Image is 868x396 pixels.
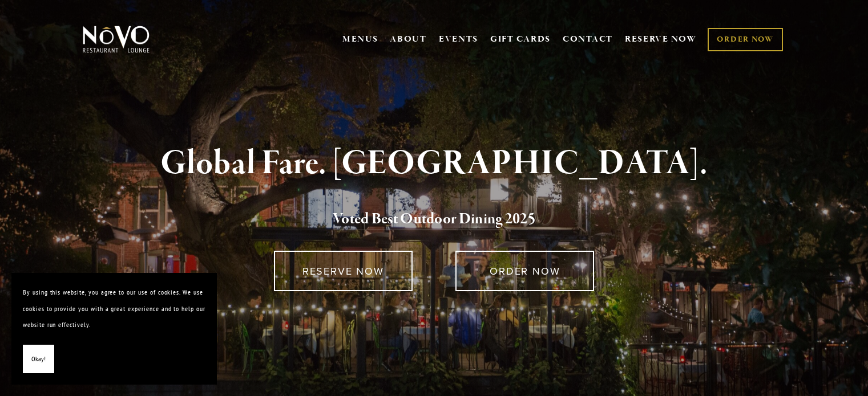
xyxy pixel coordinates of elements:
a: MENUS [342,34,378,45]
strong: Global Fare. [GEOGRAPHIC_DATA]. [160,142,708,185]
a: EVENTS [439,34,478,45]
section: Cookie banner [11,273,217,385]
a: RESERVE NOW [625,28,697,50]
a: ORDER NOW [455,251,594,291]
a: ABOUT [390,34,427,45]
img: Novo Restaurant &amp; Lounge [80,25,152,54]
span: Okay! [31,351,46,368]
button: Okay! [23,345,54,374]
h2: 5 [102,207,767,231]
a: GIFT CARDS [490,28,551,50]
p: By using this website, you agree to our use of cookies. We use cookies to provide you with a grea... [23,284,205,333]
a: ORDER NOW [708,28,782,51]
a: CONTACT [563,28,613,50]
a: Voted Best Outdoor Dining 202 [333,209,528,231]
a: RESERVE NOW [274,251,413,291]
